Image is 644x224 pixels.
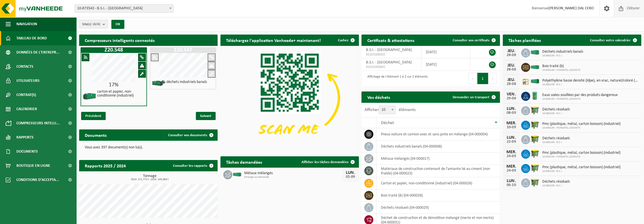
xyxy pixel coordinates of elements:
span: B.S.I. - [GEOGRAPHIC_DATA] [366,60,411,65]
span: Rapports [16,130,34,144]
span: Cachez [338,39,348,42]
div: 06-10 [506,183,517,187]
span: 10-880239 - B.S.I. [542,112,570,115]
h3: Tonnage [82,174,218,181]
h2: Certificats & attestations [361,35,420,46]
span: 10-858139 - FONDATEL LECOMTE [542,97,617,101]
span: 10-880239 - B.S.I. [542,54,583,57]
span: Consulter vos documents [168,133,207,137]
span: Afficher les tâches demandées [302,160,348,164]
span: Utilisateurs [16,74,40,88]
span: B.S.I. - [GEOGRAPHIC_DATA] [366,48,411,52]
h1: Z20.548 [82,47,146,53]
div: MER. [506,150,517,154]
span: Demander un transport [453,95,489,99]
div: LUN. [506,179,517,183]
td: carton et papier, non-conditionné (industriel) (04-000026) [376,177,500,189]
div: LUN. [506,106,517,111]
a: Demander un transport [448,91,499,103]
p: Vous avez 397 document(s) non lu(s). [85,146,212,150]
span: Données de l'entrepr... [16,45,60,59]
td: métaux mélangés (04-000017) [376,153,500,165]
h4: carton et papier, non-conditionné (industriel) [97,90,144,98]
span: Tableau de bord [16,31,47,45]
span: Pmc (plastique, métal, carton boisson) (industriel) [542,165,620,170]
div: 28-08 [506,53,517,57]
div: LUN. [345,170,356,175]
a: Consulter les rapports [168,160,217,171]
h2: Téléchargez l'application Vanheede+ maintenant! [220,35,326,46]
div: MER. [506,164,517,169]
img: WB-1100-HPE-GN-50 [530,149,540,158]
h1: Z20.547 [151,47,215,53]
span: Déchets résiduels [542,136,570,141]
td: [DATE] [421,46,470,58]
div: 28-08 [506,82,517,86]
div: 17% [81,82,146,88]
div: 24-09 [506,154,517,158]
h2: Vos déchets [361,91,395,103]
a: Consulter vos certificats [448,35,499,46]
button: Previous [468,73,477,84]
a: Consulter vos documents [164,129,217,141]
label: Afficher éléments [364,108,415,112]
h2: Rapports 2025 / 2024 [79,160,131,171]
strong: [PERSON_NAME] DAL CERO [548,6,594,10]
span: 10-880239 - B.S.I. [542,184,570,187]
td: bois traité (B) (04-000028) [376,189,500,202]
button: OK [111,20,124,29]
td: pneus voiture et camion avec et sans jante en mélange (04-000004) [376,128,500,140]
span: 10 [379,106,396,114]
span: Précédent [81,112,106,120]
img: WB-1100-HPE-GN-50 [530,105,540,115]
img: HK-XC-30-GN-00 [530,64,540,69]
img: WB-1100-HPE-GN-50 [530,178,540,187]
count: (4/4) [93,22,100,26]
div: JEU. [506,63,517,68]
span: Navigation [16,17,37,31]
a: Afficher les tâches demandées [297,156,358,168]
td: matériaux de construction contenant de l'amiante lié au ciment (non friable) (04-000023) [376,165,500,177]
div: LUN. [506,135,517,140]
h2: Tâches planifiées [503,35,546,46]
span: 10-880239 - B.S.I. [542,141,570,144]
span: 10-880239 - B.S.I. [542,170,620,173]
span: Consulter votre calendrier [590,39,631,42]
img: WB-1100-HPE-GN-50 [530,163,540,173]
span: Conditions d'accepta... [16,173,59,187]
span: Déchets résiduels [542,180,570,184]
span: 10-873543 - B.S.I. - SENEFFE [75,5,173,12]
div: 10-09 [506,125,517,129]
div: Affichage de l'élément 1 à 2 sur 2 éléments [364,72,428,85]
div: 01-09 [345,175,356,179]
img: HK-XZ-20-GN-00 [83,89,97,103]
span: Bois traité (b) [542,64,580,69]
span: Déchets résiduels [542,107,570,112]
span: Contrat(s) [16,88,36,102]
div: VEN. [506,92,517,97]
span: Calendrier [16,102,37,116]
span: Site(s) [82,20,100,29]
img: HK-XA-40-GN-00 [530,79,540,84]
h2: Documents [79,129,112,140]
span: 10-858139 - FONDATEL LECOMTE [542,69,580,72]
span: Métaux mélangés [244,171,342,176]
span: Contacts [16,59,33,74]
span: 10-858139 - FONDATEL LECOMTE [542,126,620,130]
img: HK-XC-30-GN-00 [232,172,242,177]
div: 22-09 [506,140,517,144]
div: 28-08 [506,68,517,72]
h2: Compresseurs intelligents connectés [79,35,218,46]
button: Next [488,73,497,84]
span: Eaux usées souillées par des produits dangereux [542,93,617,97]
span: Boutique en ligne [16,159,50,173]
span: Pmc (plastique, métal, carton boisson) (industriel) [542,122,620,126]
span: 10-873543 - B.S.I. - SENEFFE [75,4,174,13]
button: 1 [477,73,488,84]
span: Polyéthylène basse densité (ldpe), en vrac, naturel/coloré (80/20) [542,78,638,83]
div: JEU. [506,49,517,53]
div: 08-09 [506,111,517,115]
button: Cachez [333,35,358,46]
h2: Tâches demandées [220,156,268,167]
span: 2024: 272,772 t - 2025: 105,983 t [82,178,218,181]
